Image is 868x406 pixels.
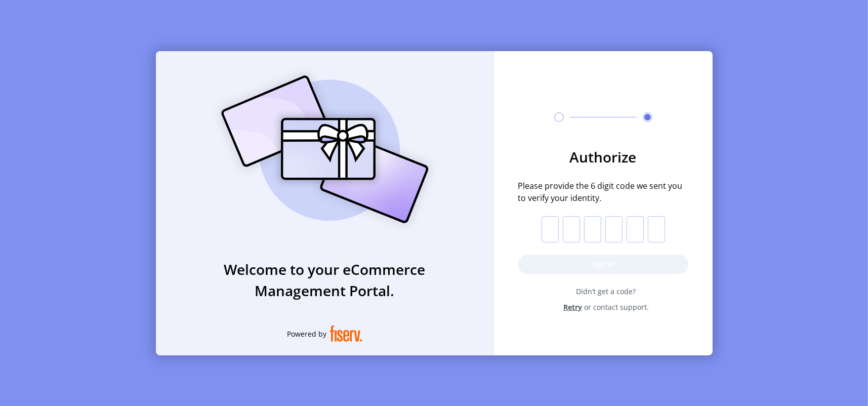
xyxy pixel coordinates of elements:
[206,64,444,234] img: card_Illustration.svg
[584,302,649,312] span: or contact support.
[518,180,688,204] span: Please provide the 6 digit code we sent you to verify your identity.
[518,146,688,168] h3: Authorize
[287,329,327,339] span: Powered by
[156,259,494,301] h3: Welcome to your eCommerce Management Portal.
[563,302,582,312] span: Retry
[524,286,688,297] span: Didn’t get a code?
